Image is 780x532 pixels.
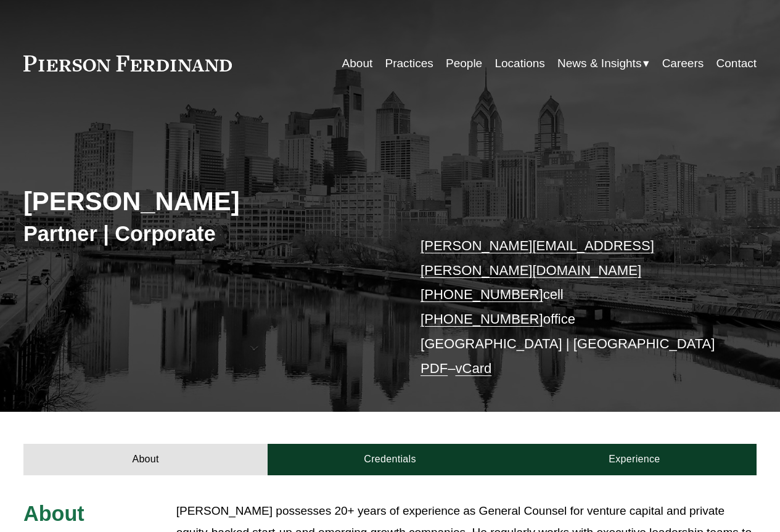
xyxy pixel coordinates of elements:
[421,361,448,376] a: PDF
[268,444,512,475] a: Credentials
[23,186,390,218] h2: [PERSON_NAME]
[23,502,84,525] span: About
[23,444,268,475] a: About
[421,234,726,380] p: cell office [GEOGRAPHIC_DATA] | [GEOGRAPHIC_DATA] –
[512,444,757,475] a: Experience
[557,53,641,74] span: News & Insights
[421,238,654,278] a: [PERSON_NAME][EMAIL_ADDRESS][PERSON_NAME][DOMAIN_NAME]
[342,52,373,75] a: About
[421,311,543,327] a: [PHONE_NUMBER]
[421,287,543,302] a: [PHONE_NUMBER]
[23,221,390,247] h3: Partner | Corporate
[557,52,649,75] a: folder dropdown
[385,52,433,75] a: Practices
[716,52,757,75] a: Contact
[495,52,544,75] a: Locations
[662,52,704,75] a: Careers
[455,361,491,376] a: vCard
[446,52,482,75] a: People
